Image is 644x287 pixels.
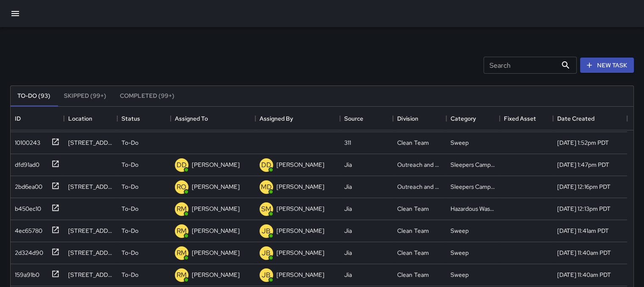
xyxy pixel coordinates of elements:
[192,226,240,235] p: [PERSON_NAME]
[557,226,609,235] div: 8/14/2025, 11:41am PDT
[11,179,42,191] div: 2bd6ea00
[122,270,138,279] p: To-Do
[344,248,352,257] div: Jia
[57,86,113,106] button: Skipped (99+)
[177,160,187,170] p: DD
[580,58,634,73] button: New Task
[557,138,609,147] div: 8/14/2025, 1:52pm PDT
[397,107,418,130] div: Division
[276,270,324,279] p: [PERSON_NAME]
[11,245,43,257] div: 2d324d90
[451,204,495,213] div: Hazardous Waste
[68,182,113,191] div: 300 Gough Street
[557,182,611,191] div: 8/14/2025, 12:16pm PDT
[344,270,352,279] div: Jia
[397,160,442,169] div: Outreach and Hospitality
[11,223,42,235] div: 4ec65780
[557,160,609,169] div: 8/14/2025, 1:47pm PDT
[192,182,240,191] p: [PERSON_NAME]
[397,204,428,213] div: Clean Team
[15,107,21,130] div: ID
[122,138,138,147] p: To-Do
[122,182,138,191] p: To-Do
[11,107,64,130] div: ID
[192,204,240,213] p: [PERSON_NAME]
[122,160,138,169] p: To-Do
[276,160,324,169] p: [PERSON_NAME]
[500,107,553,130] div: Fixed Asset
[11,201,41,213] div: b450ec10
[446,107,500,130] div: Category
[262,248,271,258] p: JB
[276,248,324,257] p: [PERSON_NAME]
[113,86,181,106] button: Completed (99+)
[192,270,240,279] p: [PERSON_NAME]
[68,107,92,130] div: Location
[393,107,446,130] div: Division
[340,107,393,130] div: Source
[64,107,117,130] div: Location
[276,182,324,191] p: [PERSON_NAME]
[122,204,138,213] p: To-Do
[451,270,469,279] div: Sweep
[397,138,428,147] div: Clean Team
[276,226,324,235] p: [PERSON_NAME]
[397,248,428,257] div: Clean Team
[177,270,187,280] p: RM
[11,157,39,169] div: dfd91ad0
[177,248,187,258] p: RM
[122,226,138,235] p: To-Do
[344,160,352,169] div: Jia
[260,107,293,130] div: Assigned By
[122,248,138,257] p: To-Do
[344,182,352,191] div: Jia
[262,226,271,236] p: JB
[557,107,594,130] div: Date Created
[557,270,611,279] div: 8/14/2025, 11:40am PDT
[261,204,271,214] p: SM
[451,226,469,235] div: Sweep
[11,267,39,279] div: 159a91b0
[451,107,476,130] div: Category
[68,226,113,235] div: 1605 Market Street
[11,86,57,106] button: To-Do (93)
[262,270,271,280] p: JB
[177,182,186,192] p: RO
[261,182,272,192] p: MD
[451,182,495,191] div: Sleepers Campers and Loiterers
[171,107,255,130] div: Assigned To
[451,248,469,257] div: Sweep
[68,138,113,147] div: 600 Van Ness Avenue
[451,160,495,169] div: Sleepers Campers and Loiterers
[122,107,140,130] div: Status
[177,226,187,236] p: RM
[451,138,469,147] div: Sweep
[397,226,428,235] div: Clean Team
[397,182,442,191] div: Outreach and Hospitality
[344,138,351,147] div: 311
[344,204,352,213] div: Jia
[175,107,208,130] div: Assigned To
[192,160,240,169] p: [PERSON_NAME]
[261,160,271,170] p: DD
[11,135,40,147] div: 10100243
[177,204,187,214] p: RM
[68,248,113,257] div: 41 12th Street
[192,248,240,257] p: [PERSON_NAME]
[504,107,536,130] div: Fixed Asset
[68,270,113,279] div: 50 12th Street
[276,204,324,213] p: [PERSON_NAME]
[397,270,428,279] div: Clean Team
[255,107,340,130] div: Assigned By
[344,107,363,130] div: Source
[557,248,611,257] div: 8/14/2025, 11:40am PDT
[557,204,611,213] div: 8/14/2025, 12:13pm PDT
[344,226,352,235] div: Jia
[117,107,171,130] div: Status
[553,107,627,130] div: Date Created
